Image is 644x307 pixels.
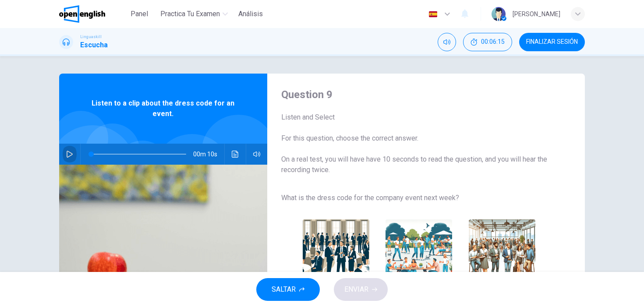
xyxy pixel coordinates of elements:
span: Listen and Select [281,112,557,123]
img: OpenEnglish logo [59,5,105,23]
img: C [469,219,535,286]
h4: Question 9 [281,88,557,102]
div: [PERSON_NAME] [513,9,560,19]
span: Análisis [238,9,263,19]
span: Panel [131,9,148,19]
h1: Escucha [80,40,108,50]
button: FINALIZAR SESIÓN [519,33,585,51]
span: Listen to a clip about the dress code for an event. [88,98,239,119]
span: Linguaskill [80,34,102,40]
a: OpenEnglish logo [59,5,125,23]
button: Análisis [235,6,266,22]
span: SALTAR [272,283,296,296]
span: Practica tu examen [160,9,220,19]
span: What is the dress code for the company event next week? [281,193,557,203]
button: 00:06:15 [463,33,512,51]
div: Silenciar [438,33,456,51]
button: SALTAR [256,278,320,301]
div: Ocultar [463,33,512,51]
span: For this question, choose the correct answer. [281,133,557,144]
img: Profile picture [492,7,506,21]
span: On a real test, you will have have 10 seconds to read the question, and you will hear the recordi... [281,154,557,175]
img: B [386,219,452,286]
img: es [428,11,439,18]
button: Practica tu examen [157,6,231,22]
span: 00:06:15 [481,39,505,46]
span: FINALIZAR SESIÓN [526,39,578,46]
span: 00m 10s [193,144,224,165]
img: A [303,219,369,286]
button: Panel [125,6,153,22]
button: Haz clic para ver la transcripción del audio [228,144,242,165]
